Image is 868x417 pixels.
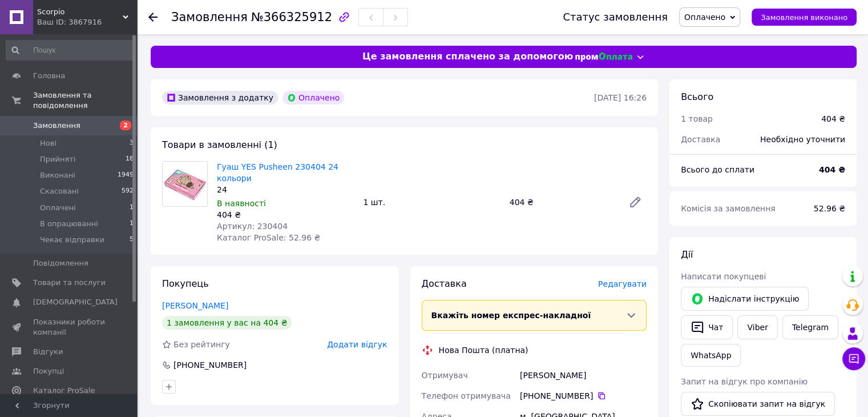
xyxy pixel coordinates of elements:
[217,209,354,220] div: 404 ₴
[737,315,777,339] a: Viber
[681,165,754,174] span: Всього до сплати
[171,10,248,24] span: Замовлення
[681,114,713,123] span: 1 товар
[122,186,134,197] span: 592
[217,233,320,242] span: Каталог ProSale: 52.96 ₴
[681,392,835,416] button: Скопіювати запит на відгук
[33,297,118,307] span: [DEMOGRAPHIC_DATA]
[684,13,725,22] span: Оплачено
[33,278,106,288] span: Товари та послуги
[217,199,266,208] span: В наявності
[422,391,511,400] span: Телефон отримувача
[217,222,288,231] span: Артикул: 230404
[37,7,123,17] span: Scorpio
[173,340,230,349] span: Без рейтингу
[120,121,131,130] span: 2
[814,204,845,213] span: 52.96 ₴
[681,287,809,311] button: Надіслати інструкцію
[33,121,80,131] span: Замовлення
[821,113,845,125] div: 404 ₴
[422,371,468,380] span: Отримувач
[163,162,207,206] img: Гуаш YES Pusheen 230404 24 кольори
[37,17,137,27] div: Ваш ID: 3867916
[40,203,76,213] span: Оплачені
[126,154,134,165] span: 18
[130,138,134,149] span: 3
[327,340,387,349] span: Додати відгук
[162,316,292,330] div: 1 замовлення у вас на 404 ₴
[782,315,838,339] a: Telegram
[681,344,741,367] a: WhatsApp
[33,90,137,111] span: Замовлення та повідомлення
[431,311,591,320] span: Вкажіть номер експрес-накладної
[33,71,65,81] span: Головна
[681,377,808,386] span: Запит на відгук про компанію
[563,11,668,23] div: Статус замовлення
[753,127,852,152] div: Необхідно уточнити
[40,235,104,245] span: Чекає відправки
[217,184,354,195] div: 24
[130,203,134,213] span: 1
[40,154,75,165] span: Прийняті
[422,278,467,289] span: Доставка
[33,366,64,376] span: Покупці
[118,170,134,181] span: 1949
[40,170,75,181] span: Виконані
[681,272,766,281] span: Написати покупцеві
[6,40,135,61] input: Пошук
[162,278,209,289] span: Покупець
[217,162,338,183] a: Гуаш YES Pusheen 230404 24 кольори
[520,390,647,402] div: [PHONE_NUMBER]
[598,279,647,288] span: Редагувати
[624,191,647,214] a: Редагувати
[681,135,720,144] span: Доставка
[40,138,56,149] span: Нові
[33,347,63,357] span: Відгуки
[130,219,134,229] span: 1
[681,249,693,260] span: Дії
[40,186,79,197] span: Скасовані
[436,344,531,356] div: Нова Пошта (платна)
[172,359,248,371] div: [PHONE_NUMBER]
[594,93,647,102] time: [DATE] 16:26
[681,204,776,213] span: Комісія за замовлення
[33,258,88,268] span: Повідомлення
[282,91,344,105] div: Оплачено
[162,301,228,310] a: [PERSON_NAME]
[40,219,98,229] span: В опрацюванні
[362,50,573,63] span: Це замовлення сплачено за допомогою
[505,194,619,210] div: 404 ₴
[752,9,857,26] button: Замовлення виконано
[130,235,134,245] span: 5
[162,91,278,105] div: Замовлення з додатку
[33,386,95,396] span: Каталог ProSale
[162,139,277,150] span: Товари в замовленні (1)
[681,91,713,102] span: Всього
[518,365,649,386] div: [PERSON_NAME]
[819,165,845,174] b: 404 ₴
[761,13,847,22] span: Замовлення виконано
[681,315,733,339] button: Чат
[842,347,865,370] button: Чат з покупцем
[33,317,106,338] span: Показники роботи компанії
[358,194,504,210] div: 1 шт.
[251,10,332,24] span: №366325912
[148,11,158,23] div: Повернутися назад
